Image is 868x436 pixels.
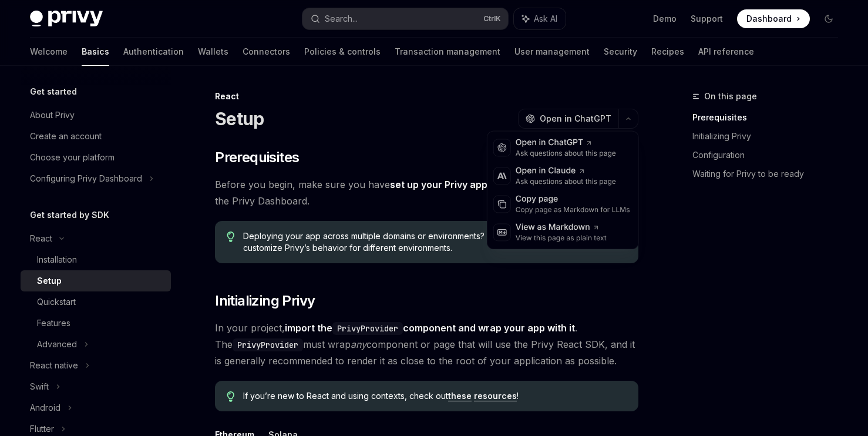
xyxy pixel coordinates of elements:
strong: import the component and wrap your app with it [285,322,575,334]
code: PrivyProvider [332,322,403,335]
div: Ask questions about this page [516,177,616,186]
button: Ask AI [514,8,566,29]
a: Initializing Privy [692,127,847,146]
button: Toggle dark mode [819,9,838,28]
div: Android [30,401,60,415]
div: React [215,90,638,102]
div: Flutter [30,422,54,436]
div: Create an account [30,129,102,143]
div: View this page as plain text [516,233,607,243]
a: User management [514,38,590,66]
a: Security [604,38,637,66]
a: About Privy [21,105,171,126]
div: Setup [37,274,62,288]
a: Transaction management [395,38,500,66]
em: any [351,338,366,350]
h5: Get started by SDK [30,208,109,222]
span: Prerequisites [215,148,299,167]
div: Search... [325,12,358,26]
a: Connectors [243,38,290,66]
a: Basics [82,38,109,66]
a: Waiting for Privy to be ready [692,165,847,183]
svg: Tip [227,232,235,242]
div: Configuring Privy Dashboard [30,172,142,186]
span: Initializing Privy [215,291,315,310]
button: Open in ChatGPT [518,109,618,129]
div: React [30,232,52,246]
div: Open in ChatGPT [516,137,616,149]
a: Recipes [651,38,684,66]
a: Authentication [123,38,184,66]
div: Quickstart [37,295,76,309]
a: Support [691,13,723,25]
h5: Get started [30,85,77,99]
div: Features [37,316,70,330]
a: Wallets [198,38,228,66]
div: React native [30,358,78,373]
div: Swift [30,380,49,394]
div: Ask questions about this page [516,149,616,158]
a: Quickstart [21,291,171,313]
a: Dashboard [737,9,810,28]
a: Configuration [692,146,847,165]
a: Create an account [21,126,171,147]
div: Copy page as Markdown for LLMs [516,205,630,214]
a: Installation [21,249,171,270]
a: these [448,391,472,401]
span: Ask AI [534,13,557,25]
span: On this page [704,89,757,103]
div: Copy page [516,193,630,205]
h1: Setup [215,108,264,129]
span: Open in ChatGPT [540,113,611,125]
a: Welcome [30,38,68,66]
a: resources [474,391,517,401]
a: Demo [653,13,677,25]
span: In your project, . The must wrap component or page that will use the Privy React SDK, and it is g... [215,320,638,369]
img: dark logo [30,11,103,27]
span: Deploying your app across multiple domains or environments? Learn how to use to customize Privy’s... [243,230,627,254]
button: Search...CtrlK [302,8,508,29]
span: Ctrl K [483,14,501,24]
a: Setup [21,270,171,291]
a: Policies & controls [304,38,381,66]
a: Features [21,313,171,334]
a: set up your Privy app and obtained your app ID [390,179,606,191]
span: Before you begin, make sure you have from the Privy Dashboard. [215,176,638,209]
svg: Tip [227,391,235,402]
div: About Privy [30,108,75,122]
code: PrivyProvider [233,338,303,351]
div: Open in Claude [516,165,616,177]
div: Choose your platform [30,150,115,165]
div: View as Markdown [516,222,607,233]
a: API reference [698,38,754,66]
span: Dashboard [746,13,792,25]
div: Advanced [37,337,77,351]
a: Choose your platform [21,147,171,168]
div: Installation [37,253,77,267]
span: If you’re new to React and using contexts, check out ! [243,390,627,402]
a: Prerequisites [692,108,847,127]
